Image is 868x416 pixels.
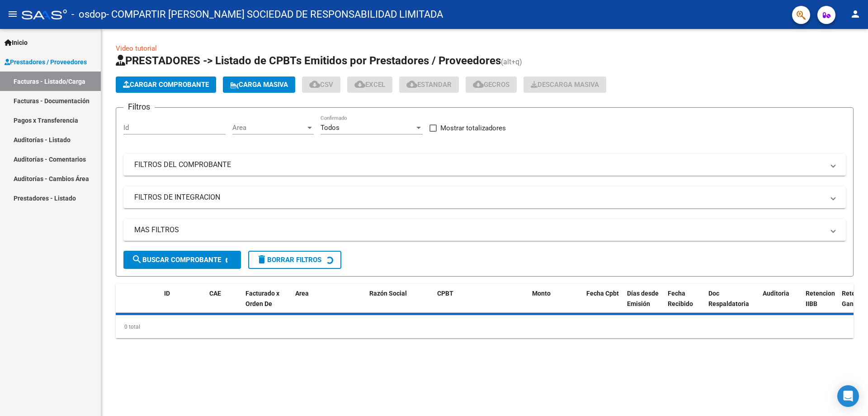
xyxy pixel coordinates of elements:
[466,77,517,93] button: Gecros
[473,79,484,90] mat-icon: cloud_download
[292,284,353,324] datatable-header-cell: Area
[248,251,341,269] button: Borrar Filtros
[434,284,528,324] datatable-header-cell: CPBT
[256,254,267,265] mat-icon: delete
[123,100,155,113] h3: Filtros
[354,81,385,89] span: EXCEL
[532,290,551,297] span: Monto
[437,290,453,297] span: CPBT
[708,290,749,307] span: Doc Respaldatoria
[223,77,295,93] button: Carga Masiva
[302,77,340,93] button: CSV
[501,57,522,66] span: (alt+q)
[366,284,434,324] datatable-header-cell: Razón Social
[524,77,606,93] button: Descarga Masiva
[309,81,333,89] span: CSV
[837,385,859,407] div: Open Intercom Messenger
[354,79,365,90] mat-icon: cloud_download
[347,77,392,93] button: EXCEL
[132,256,221,264] span: Buscar Comprobante
[806,290,835,307] span: Retencion IIBB
[123,154,846,176] mat-expansion-panel-header: FILTROS DEL COMPROBANTE
[160,284,206,324] datatable-header-cell: ID
[850,9,861,19] mat-icon: person
[7,9,18,19] mat-icon: menu
[164,290,170,297] span: ID
[71,5,106,24] span: - osdop
[132,254,142,265] mat-icon: search
[705,284,759,324] datatable-header-cell: Doc Respaldatoria
[123,219,846,241] mat-expansion-panel-header: MAS FILTROS
[134,192,824,202] mat-panel-title: FILTROS DE INTEGRACION
[256,256,321,264] span: Borrar Filtros
[623,284,664,324] datatable-header-cell: Días desde Emisión
[763,290,789,297] span: Auditoria
[232,124,306,132] span: Area
[116,77,216,93] button: Cargar Comprobante
[802,284,838,324] datatable-header-cell: Retencion IIBB
[627,290,659,307] span: Días desde Emisión
[399,77,459,93] button: Estandar
[123,251,241,269] button: Buscar Comprobante
[309,79,320,90] mat-icon: cloud_download
[664,284,705,324] datatable-header-cell: Fecha Recibido
[528,284,583,324] datatable-header-cell: Monto
[524,77,606,93] app-download-masive: Descarga masiva de comprobantes (adjuntos)
[242,284,292,324] datatable-header-cell: Facturado x Orden De
[230,81,288,89] span: Carga Masiva
[586,290,619,297] span: Fecha Cpbt
[123,81,209,89] span: Cargar Comprobante
[668,290,693,307] span: Fecha Recibido
[116,54,501,67] span: PRESTADORES -> Listado de CPBTs Emitidos por Prestadores / Proveedores
[245,290,279,307] span: Facturado x Orden De
[209,290,221,297] span: CAE
[116,44,157,53] a: Video tutorial
[123,186,846,208] mat-expansion-panel-header: FILTROS DE INTEGRACION
[5,57,87,67] span: Prestadores / Proveedores
[134,160,824,170] mat-panel-title: FILTROS DEL COMPROBANTE
[206,284,242,324] datatable-header-cell: CAE
[116,316,854,338] div: 0 total
[106,5,443,24] span: - COMPARTIR [PERSON_NAME] SOCIEDAD DE RESPONSABILIDAD LIMITADA
[295,290,309,297] span: Area
[321,124,340,132] span: Todos
[440,123,506,134] span: Mostrar totalizadores
[134,225,824,235] mat-panel-title: MAS FILTROS
[473,81,509,89] span: Gecros
[369,290,407,297] span: Razón Social
[759,284,802,324] datatable-header-cell: Auditoria
[531,81,599,89] span: Descarga Masiva
[583,284,623,324] datatable-header-cell: Fecha Cpbt
[5,38,28,48] span: Inicio
[406,79,417,90] mat-icon: cloud_download
[406,81,452,89] span: Estandar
